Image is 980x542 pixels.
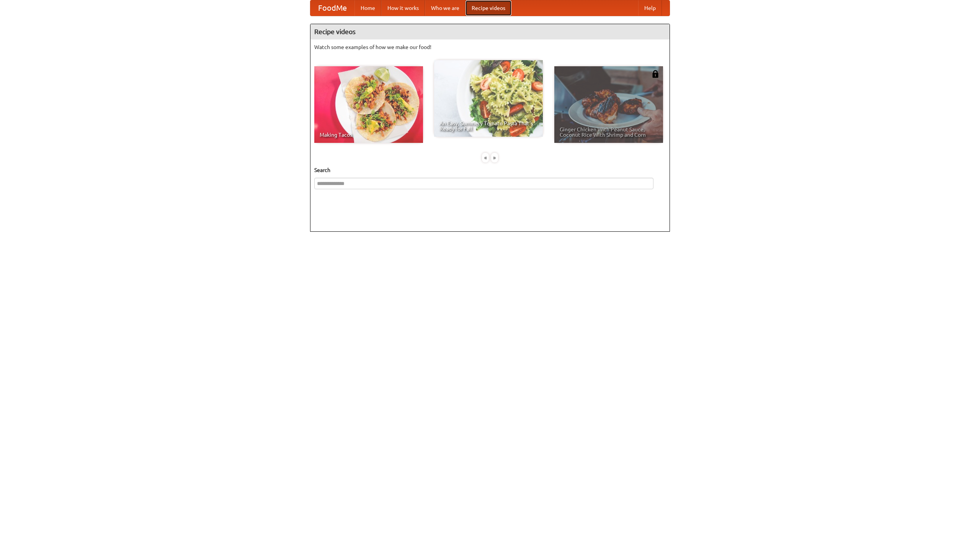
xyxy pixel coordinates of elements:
a: How it works [381,0,425,16]
span: Making Tacos [320,132,418,138]
h4: Recipe videos [310,24,670,39]
a: Who we are [425,0,465,16]
p: Watch some examples of how we make our food! [314,43,666,51]
img: 483408.png [652,70,659,78]
div: « [482,153,489,162]
a: Making Tacos [314,66,423,143]
h5: Search [314,166,666,174]
div: » [491,153,498,162]
a: Recipe videos [465,0,511,16]
span: An Easy, Summery Tomato Pasta That's Ready for Fall [439,121,537,131]
a: Help [638,0,662,16]
a: FoodMe [310,0,354,16]
a: Home [354,0,381,16]
a: An Easy, Summery Tomato Pasta That's Ready for Fall [434,60,543,137]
